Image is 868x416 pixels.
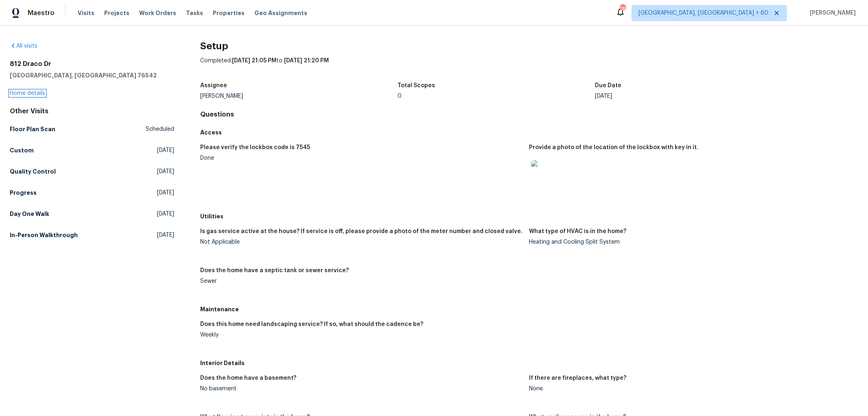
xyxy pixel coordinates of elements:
[186,10,203,16] span: Tasks
[10,125,55,133] h5: Floor Plan Scan
[10,164,174,179] a: Quality Control[DATE]
[10,185,174,200] a: Progress[DATE]
[10,90,45,96] a: Home details
[529,229,627,234] h5: What type of HVAC is in the home?
[200,212,858,220] h5: Utilities
[157,167,174,176] span: [DATE]
[157,189,174,197] span: [DATE]
[10,60,174,68] h2: 812 Draco Dr
[157,231,174,239] span: [DATE]
[157,210,174,218] span: [DATE]
[146,125,174,133] span: Scheduled
[139,9,176,17] span: Work Orders
[200,268,349,273] h5: Does the home have a septic tank or sewer service?
[78,9,94,17] span: Visits
[10,231,78,239] h5: In-Person Walkthrough
[10,207,174,221] a: Day One Walk[DATE]
[200,278,523,284] div: Sewer
[595,93,792,99] div: [DATE]
[200,93,398,99] div: [PERSON_NAME]
[200,321,423,327] h5: Does this home need landscaping service? If so, what should the cadence be?
[807,9,856,17] span: [PERSON_NAME]
[200,57,858,78] div: Completed: to
[595,83,621,88] h5: Due Date
[157,146,174,154] span: [DATE]
[10,122,174,136] a: Floor Plan ScanScheduled
[10,107,174,115] div: Other Visits
[200,83,227,88] h5: Assignee
[638,9,768,17] span: [GEOGRAPHIC_DATA], [GEOGRAPHIC_DATA] + 60
[10,43,37,49] a: All visits
[200,145,310,150] h5: Please verify the lockbox code is 7545
[10,167,56,176] h5: Quality Control
[200,375,296,381] h5: Does the home have a basement?
[200,42,858,50] h2: Setup
[529,386,852,392] div: None
[10,189,37,197] h5: Progress
[10,210,49,218] h5: Day One Walk
[529,375,627,381] h5: If there are fireplaces, what type?
[398,93,595,99] div: 0
[200,305,858,313] h5: Maintenance
[254,9,307,17] span: Geo Assignments
[200,239,523,245] div: Not Applicable
[529,239,852,245] div: Heating and Cooling Split System
[284,58,329,64] span: [DATE] 21:20 PM
[10,228,174,242] a: In-Person Walkthrough[DATE]
[200,128,858,136] h5: Access
[200,110,858,119] h4: Questions
[232,58,276,64] span: [DATE] 21:05 PM
[200,359,858,367] h5: Interior Details
[200,229,523,234] h5: Is gas service active at the house? If service is off, please provide a photo of the meter number...
[620,5,625,13] div: 783
[10,143,174,158] a: Custom[DATE]
[104,9,129,17] span: Projects
[529,145,699,150] h5: Provide a photo of the location of the lockbox with key in it.
[213,9,245,17] span: Properties
[10,146,34,154] h5: Custom
[200,332,523,338] div: Weekly
[200,386,523,392] div: No basement
[200,155,523,161] div: Done
[28,9,55,17] span: Maestro
[398,83,435,88] h5: Total Scopes
[10,71,174,79] h5: [GEOGRAPHIC_DATA], [GEOGRAPHIC_DATA] 76542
